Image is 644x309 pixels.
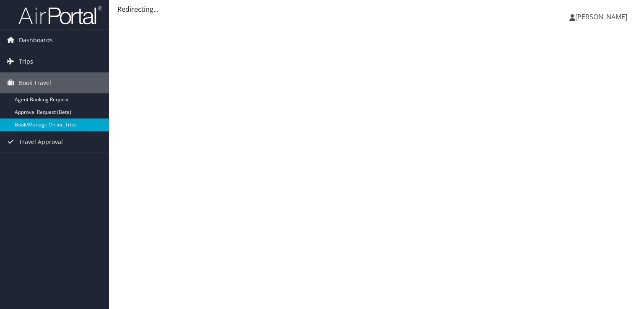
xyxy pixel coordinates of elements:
span: Dashboards [19,30,53,51]
img: airportal-logo.png [18,5,102,25]
span: [PERSON_NAME] [575,12,627,21]
span: Book Travel [19,72,51,93]
a: [PERSON_NAME] [569,4,636,29]
span: Trips [19,51,33,72]
div: Redirecting... [117,4,636,14]
span: Travel Approval [19,131,63,152]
